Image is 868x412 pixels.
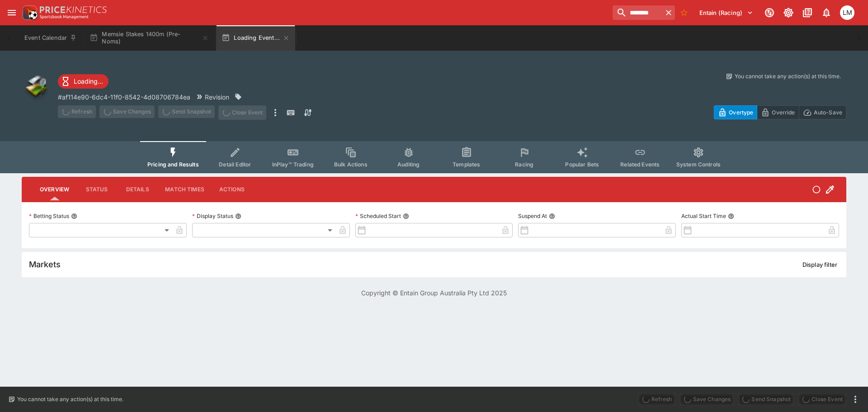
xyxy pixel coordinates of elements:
[29,212,69,220] p: Betting Status
[837,3,857,23] button: Luigi Mollo
[694,5,759,20] button: Select Tenant
[549,213,555,219] button: Suspend At
[515,161,533,168] span: Racing
[613,5,662,20] input: search
[355,212,401,220] p: Scheduled Start
[58,92,190,102] p: Copy To Clipboard
[772,108,795,117] p: Override
[40,6,107,13] img: PriceKinetics
[29,259,61,270] h5: Markets
[518,212,547,220] p: Suspend At
[192,212,233,220] p: Display Status
[728,213,734,219] button: Actual Start Time
[403,213,409,219] button: Scheduled Start
[19,25,82,51] button: Event Calendar
[735,72,841,81] p: You cannot take any action(s) at this time.
[757,105,799,119] button: Override
[140,141,728,173] div: Event type filters
[840,5,854,20] div: Luigi Mollo
[818,5,835,21] button: Notifications
[272,161,314,168] span: InPlay™ Trading
[117,179,158,200] button: Details
[270,105,281,120] button: more
[76,179,117,200] button: Status
[20,4,38,22] img: PriceKinetics Logo
[676,161,721,168] span: System Controls
[761,5,778,21] button: Connected to PK
[33,179,76,200] button: Overview
[158,179,212,200] button: Match Times
[729,108,753,117] p: Overtype
[22,72,51,101] img: other.png
[797,257,843,272] button: Display filter
[799,105,846,119] button: Auto-Save
[850,394,861,405] button: more
[216,25,295,51] button: Loading Event...
[74,76,103,86] p: Loading...
[212,179,252,200] button: Actions
[681,212,726,220] p: Actual Start Time
[714,105,846,119] div: Start From
[397,161,420,168] span: Auditing
[677,5,691,20] button: No Bookmarks
[71,213,77,219] button: Betting Status
[453,161,480,168] span: Templates
[714,105,757,119] button: Overtype
[780,5,797,21] button: Toggle light/dark mode
[40,15,89,19] img: Sportsbook Management
[4,5,20,21] button: open drawer
[17,395,123,403] p: You cannot take any action(s) at this time.
[84,25,214,51] button: Memsie Stakes 1400m (Pre-Noms)
[799,5,816,21] button: Documentation
[235,213,241,219] button: Display Status
[814,108,842,117] p: Auto-Save
[205,92,229,102] p: Revision
[219,161,251,168] span: Detail Editor
[620,161,660,168] span: Related Events
[334,161,368,168] span: Bulk Actions
[147,161,199,168] span: Pricing and Results
[565,161,599,168] span: Popular Bets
